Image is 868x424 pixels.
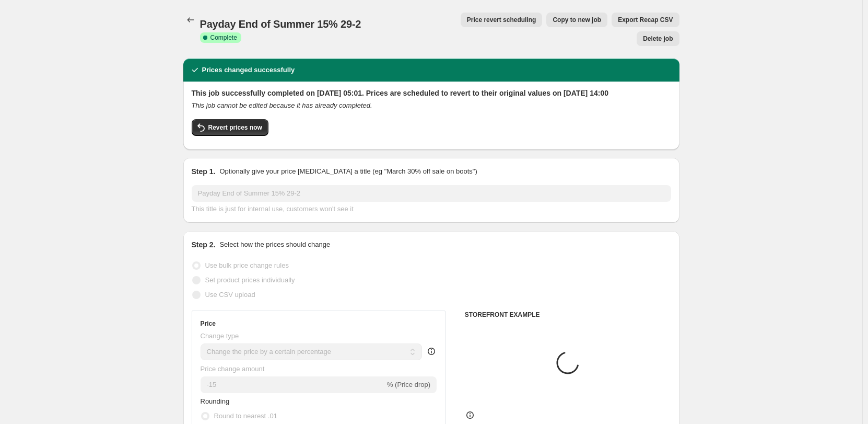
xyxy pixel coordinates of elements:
[201,397,230,405] span: Rounding
[205,276,295,284] span: Set product prices individually
[201,332,239,340] span: Change type
[205,261,289,269] span: Use bulk price change rules
[192,166,216,177] h2: Step 1.
[183,13,198,27] button: Price change jobs
[618,16,673,24] span: Export Recap CSV
[192,239,216,250] h2: Step 2.
[214,412,277,420] span: Round to nearest .01
[643,35,673,43] span: Delete job
[553,16,601,24] span: Copy to new job
[546,13,607,27] button: Copy to new job
[219,166,477,177] p: Optionally give your price [MEDICAL_DATA] a title (eg "March 30% off sale on boots")
[208,123,262,132] span: Revert prices now
[637,31,679,46] button: Delete job
[192,119,268,136] button: Revert prices now
[219,239,330,250] p: Select how the prices should change
[465,311,671,319] h6: STOREFRONT EXAMPLE
[200,18,361,30] span: Payday End of Summer 15% 29-2
[467,16,536,24] span: Price revert scheduling
[202,65,295,75] h2: Prices changed successfully
[426,346,437,357] div: help
[612,13,679,27] button: Export Recap CSV
[201,365,265,373] span: Price change amount
[192,101,372,109] i: This job cannot be edited because it has already completed.
[192,205,354,213] span: This title is just for internal use, customers won't see it
[205,291,255,299] span: Use CSV upload
[192,185,671,202] input: 30% off holiday sale
[461,13,543,27] button: Price revert scheduling
[192,88,671,98] h2: This job successfully completed on [DATE] 05:01. Prices are scheduled to revert to their original...
[387,381,430,388] span: % (Price drop)
[201,319,216,328] h3: Price
[201,376,385,393] input: -15
[210,33,237,42] span: Complete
